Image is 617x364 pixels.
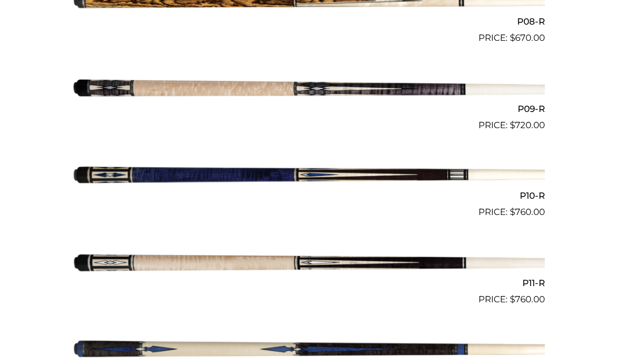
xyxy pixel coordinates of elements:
[510,32,545,43] bdi: 670.00
[510,294,545,304] bdi: 760.00
[72,49,545,128] img: P09-R
[72,49,545,132] a: P09-R $720.00
[510,120,515,130] span: $
[510,207,545,217] bdi: 760.00
[510,120,545,130] bdi: 720.00
[72,223,545,306] a: P11-R $760.00
[72,223,545,302] img: P11-R
[72,136,545,219] a: P10-R $760.00
[510,294,515,304] span: $
[72,136,545,215] img: P10-R
[510,207,515,217] span: $
[510,32,515,43] span: $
